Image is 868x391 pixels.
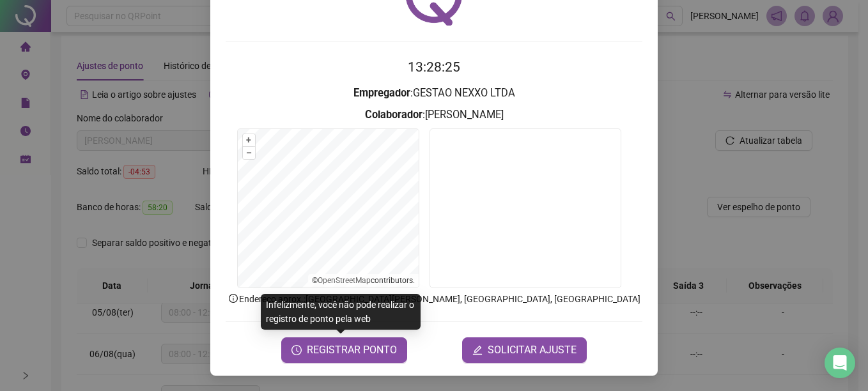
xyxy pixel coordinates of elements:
[243,134,255,146] button: +
[261,294,421,330] div: Infelizmente, você não pode realizar o registro de ponto pela web
[462,337,587,363] button: editSOLICITAR AJUSTE
[281,337,407,363] button: REGISTRAR PONTO
[243,147,255,159] button: –
[226,85,642,102] h3: : GESTAO NEXXO LTDA
[318,276,371,285] a: OpenStreetMap
[488,342,577,358] span: SOLICITAR AJUSTE
[312,276,415,285] li: © contributors.
[307,342,397,358] span: REGISTRAR PONTO
[825,348,855,378] div: Open Intercom Messenger
[291,345,302,355] span: clock-circle
[226,292,642,306] p: Endereço aprox. : [GEOGRAPHIC_DATA][PERSON_NAME], [GEOGRAPHIC_DATA], [GEOGRAPHIC_DATA]
[226,107,642,123] h3: : [PERSON_NAME]
[228,293,239,304] span: info-circle
[472,345,483,355] span: edit
[408,59,460,75] time: 13:28:25
[365,109,422,121] strong: Colaborador
[353,87,410,99] strong: Empregador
